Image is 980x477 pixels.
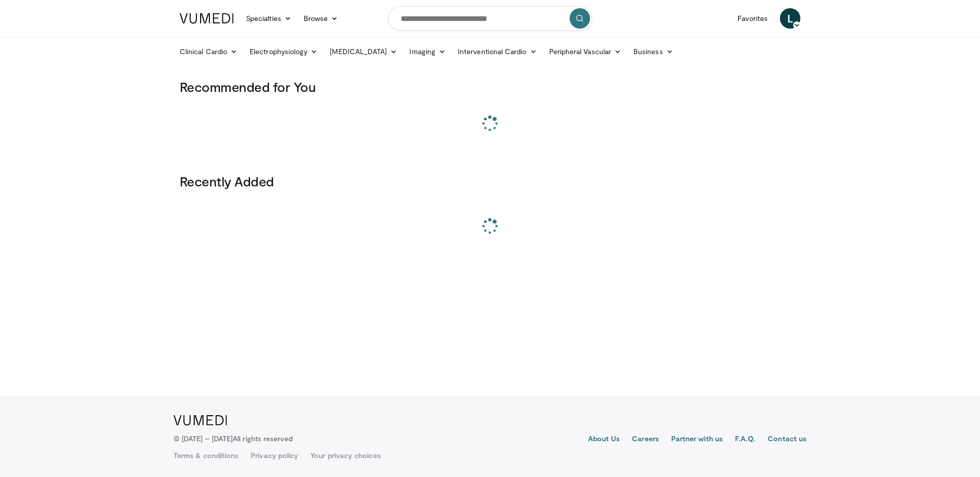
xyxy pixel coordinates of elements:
[543,41,627,62] a: Peripheral Vascular
[627,41,679,62] a: Business
[735,434,755,446] a: F.A.Q.
[174,41,243,62] a: Clinical Cardio
[174,415,227,425] img: VuMedi Logo
[310,450,380,461] a: Your privacy choices
[243,41,324,62] a: Electrophysiology
[632,434,659,446] a: Careers
[388,6,592,31] input: Search topics, interventions
[180,173,800,189] h3: Recently Added
[180,13,234,23] img: VuMedi Logo
[780,8,800,29] a: L
[768,434,806,446] a: Contact us
[324,41,403,62] a: [MEDICAL_DATA]
[731,8,774,29] a: Favorites
[180,79,800,95] h3: Recommended for You
[174,450,238,461] a: Terms & conditions
[452,41,543,62] a: Interventional Cardio
[298,8,345,29] a: Browse
[671,434,723,446] a: Partner with us
[403,41,452,62] a: Imaging
[251,450,298,461] a: Privacy policy
[174,434,293,444] p: © [DATE] – [DATE]
[240,8,298,29] a: Specialties
[233,434,292,443] span: All rights reserved
[588,434,620,446] a: About Us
